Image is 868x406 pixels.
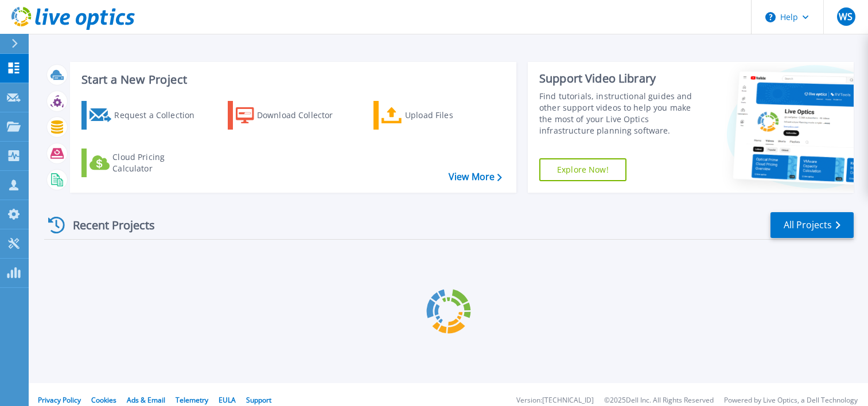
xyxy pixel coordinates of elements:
[44,211,170,239] div: Recent Projects
[539,158,626,181] a: Explore Now!
[114,104,206,127] div: Request a Collection
[81,149,209,177] a: Cloud Pricing Calculator
[38,395,81,405] a: Privacy Policy
[604,397,714,404] li: © 2025 Dell Inc. All Rights Reserved
[246,395,271,405] a: Support
[91,395,116,405] a: Cookies
[539,71,703,86] div: Support Video Library
[373,101,501,130] a: Upload Files
[724,397,858,404] li: Powered by Live Optics, a Dell Technology
[405,104,497,127] div: Upload Files
[770,212,854,238] a: All Projects
[449,171,502,182] a: View More
[176,395,208,405] a: Telemetry
[219,395,236,405] a: EULA
[257,104,349,127] div: Download Collector
[839,12,853,21] span: WS
[81,101,209,130] a: Request a Collection
[516,397,594,404] li: Version: [TECHNICAL_ID]
[539,91,703,136] div: Find tutorials, instructional guides and other support videos to help you make the most of your L...
[112,151,204,174] div: Cloud Pricing Calculator
[81,73,501,86] h3: Start a New Project
[228,101,356,130] a: Download Collector
[127,395,165,405] a: Ads & Email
